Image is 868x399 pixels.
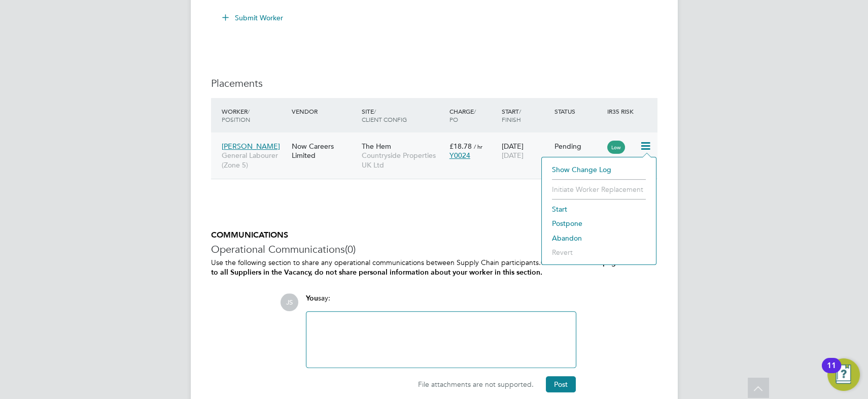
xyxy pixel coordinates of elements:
div: say: [306,293,576,311]
span: Countryside Properties UK Ltd [362,151,444,169]
li: Initiate Worker Replacement [547,182,651,196]
span: (0) [345,243,356,256]
span: / Finish [502,107,521,123]
div: IR35 Risk [605,102,640,120]
div: [DATE] [499,137,552,165]
li: Abandon [547,231,651,245]
div: Now Careers Limited [289,137,359,165]
span: General Labourer (Zone 5) [222,151,287,169]
div: Start [499,102,552,128]
span: You [306,294,318,303]
a: [PERSON_NAME]General Labourer (Zone 5)Now Careers LimitedThe HemCountryside Properties UK Ltd£18.... [219,136,657,145]
p: Use the following section to share any operational communications between Supply Chain participants. [211,258,657,277]
h5: COMMUNICATIONS [211,230,657,241]
div: Charge [447,102,500,128]
button: Post [546,376,576,392]
div: Pending [554,142,602,151]
span: / hr [474,143,482,150]
span: JS [281,293,298,311]
button: Open Resource Center, 11 new notifications [827,358,860,391]
span: Low [607,141,625,154]
li: Show change log [547,162,651,177]
span: £18.78 [449,142,472,151]
div: Worker [219,102,289,128]
span: / PO [449,107,476,123]
span: [PERSON_NAME] [222,142,280,151]
h3: Operational Communications [211,243,657,256]
div: Status [552,102,605,120]
div: 11 [827,365,836,379]
span: Y0024 [449,151,470,160]
b: Comments on this page are visible to all Suppliers in the Vacancy, do not share personal informat... [211,258,656,277]
div: Site [359,102,447,128]
span: / Client Config [362,107,407,123]
h3: Placements [211,77,657,90]
button: Submit Worker [215,10,291,26]
li: Revert [547,245,651,259]
li: Postpone [547,216,651,230]
span: [DATE] [502,151,524,160]
li: Start [547,202,651,216]
div: Vendor [289,102,359,120]
span: / Position [222,107,250,123]
span: The Hem [362,142,391,151]
span: File attachments are not supported. [418,380,534,389]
